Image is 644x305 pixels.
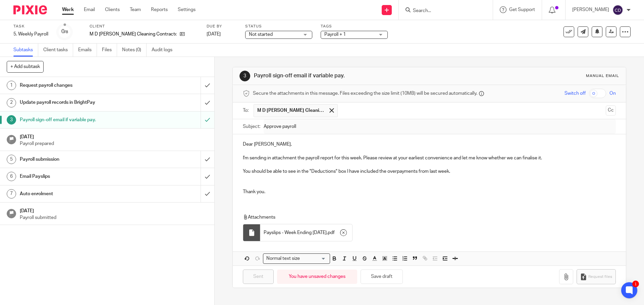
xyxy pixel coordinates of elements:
span: Secure the attachments in this message. Files exceeding the size limit (10MB) will be secured aut... [253,90,477,97]
button: Request files [577,269,615,284]
a: Work [62,6,74,13]
h1: Update payroll records in BrightPay [20,97,136,107]
span: Not started [249,32,273,37]
button: Cc [606,105,616,116]
h1: Email Payslips [20,171,136,181]
div: 3 [7,115,16,125]
a: Subtasks [13,44,38,57]
div: . [260,224,352,241]
div: 7 [7,189,16,199]
h1: [DATE] [20,206,208,214]
div: 6 [7,172,16,181]
div: 5 [7,155,16,164]
label: Client [90,24,198,29]
span: [DATE] [207,32,221,36]
label: To: [243,107,250,114]
small: /8 [64,30,68,34]
div: 1 [7,81,16,90]
span: Payslips - Week Ending [DATE] [264,229,327,236]
p: Thank you. [243,188,615,195]
a: Reports [151,6,168,13]
button: + Add subtask [7,61,44,72]
span: Normal text size [265,255,301,262]
input: Search [412,8,473,14]
div: You have unsaved changes [277,270,357,284]
label: Due by [207,24,237,29]
div: 1 [632,281,639,287]
span: Payroll + 1 [324,32,346,37]
h1: Payroll submission [20,154,136,164]
input: Search for option [302,255,326,262]
h1: Auto enrolment [20,189,136,199]
span: On [609,90,616,97]
button: Save draft [361,270,403,284]
div: 2 [7,98,16,107]
label: Tags [321,24,388,29]
span: pdf [328,229,335,236]
p: Payroll submitted [20,214,208,221]
div: 3 [239,71,250,81]
a: Audit logs [152,44,177,57]
a: Team [130,6,141,13]
label: Subject: [243,123,260,130]
p: I'm sending in attachment the payroll report for this week. Please review at your earliest conven... [243,155,615,161]
label: Task [13,24,48,29]
a: Emails [78,44,97,57]
p: Attachments [243,214,603,221]
div: 5. Weekly Payroll [13,31,48,37]
h1: [DATE] [20,132,208,140]
p: [PERSON_NAME] [572,6,609,13]
div: Search for option [263,253,330,264]
a: Client tasks [43,44,73,57]
p: M D [PERSON_NAME] Cleaning Contractors Ltd [90,31,176,37]
h1: Payroll sign-off email if variable pay. [20,115,136,125]
a: Email [84,6,95,13]
span: M D [PERSON_NAME] Cleaning Contractors Ltd [257,107,324,114]
a: Files [102,44,117,57]
p: Payroll prepared [20,140,208,147]
input: Sent [243,270,274,284]
div: Manual email [586,73,619,79]
h1: Payroll sign-off email if variable pay. [254,72,444,79]
span: Request files [588,274,612,280]
a: Clients [105,6,120,13]
p: Dear [PERSON_NAME], [243,141,615,148]
span: Get Support [509,7,535,12]
p: You should be able to see in the "Deductions" box I have included the overpayments from last week. [243,168,615,175]
label: Status [245,24,312,29]
img: Pixie [13,5,47,14]
a: Settings [178,6,196,13]
span: Switch off [565,90,586,97]
img: svg%3E [612,5,623,15]
h1: Request payroll changes [20,80,136,90]
a: Notes (0) [122,44,147,57]
div: 0 [61,28,68,35]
